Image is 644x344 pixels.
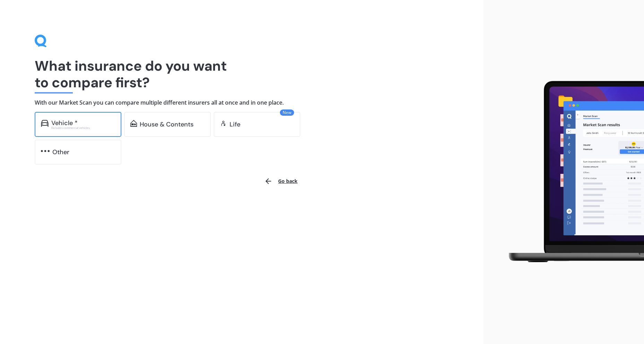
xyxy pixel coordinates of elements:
[260,173,302,189] button: Go back
[52,149,69,156] div: Other
[280,109,294,116] span: New
[35,58,448,91] h1: What insurance do you want to compare first?
[499,77,644,267] img: laptop.webp
[230,121,240,128] div: Life
[140,121,194,128] div: House & Contents
[220,120,227,127] img: life.f720d6a2d7cdcd3ad642.svg
[51,120,78,126] div: Vehicle *
[41,120,49,127] img: car.f15378c7a67c060ca3f3.svg
[41,148,50,155] img: other.81dba5aafe580aa69f38.svg
[130,120,137,127] img: home-and-contents.b802091223b8502ef2dd.svg
[35,99,448,106] h4: With our Market Scan you can compare multiple different insurers all at once and in one place.
[51,126,115,129] div: Excludes commercial vehicles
